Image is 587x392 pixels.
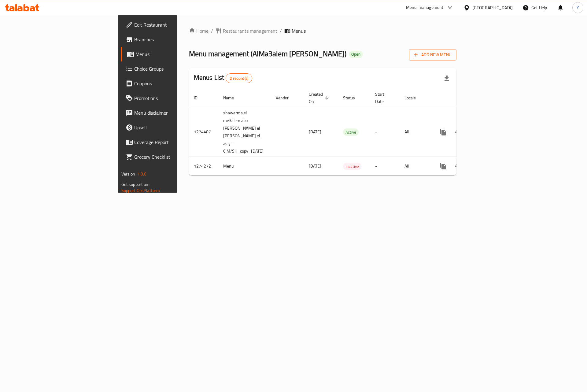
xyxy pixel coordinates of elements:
[134,36,212,43] span: Branches
[134,139,212,146] span: Coverage Report
[343,129,359,136] span: Active
[218,107,271,157] td: shawerma el me3alem abo [PERSON_NAME] el [PERSON_NAME] el asly - C.M/SH_copy_[DATE]
[134,109,212,116] span: Menu disclaimer
[189,27,457,35] nav: breadcrumb
[223,94,242,102] span: Name
[436,159,451,173] button: more
[439,71,454,86] div: Export file
[472,4,513,11] div: [GEOGRAPHIC_DATA]
[134,80,212,87] span: Coupons
[121,105,216,120] a: Menu disclaimer
[349,51,363,58] div: Open
[121,135,216,150] a: Coverage Report
[135,50,212,58] span: Menus
[121,17,216,32] a: Edit Restaurant
[121,120,216,135] a: Upsell
[223,27,277,35] span: Restaurants management
[226,73,252,83] div: Total records count
[414,51,452,59] span: Add New Menu
[370,157,400,176] td: -
[134,124,212,131] span: Upsell
[216,27,277,35] a: Restaurants management
[121,180,150,188] span: Get support on:
[292,27,306,35] span: Menus
[134,153,212,161] span: Grocery Checklist
[121,91,216,105] a: Promotions
[121,76,216,91] a: Coupons
[375,91,392,105] span: Start Date
[194,73,252,83] h2: Menus List
[343,163,361,170] span: Inactive
[451,159,465,173] button: Change Status
[194,94,205,102] span: ID
[137,170,147,178] span: 1.0.0
[121,187,160,194] a: Support.OpsPlatform
[121,47,216,61] a: Menus
[406,4,444,11] div: Menu-management
[134,94,212,102] span: Promotions
[276,94,297,102] span: Vendor
[121,32,216,47] a: Branches
[436,125,451,139] button: more
[189,89,500,176] table: enhanced table
[431,89,500,107] th: Actions
[218,157,271,176] td: Menu
[134,21,212,28] span: Edit Restaurant
[280,27,282,35] li: /
[409,49,456,61] button: Add New Menu
[400,107,431,157] td: All
[400,157,431,176] td: All
[451,125,465,139] button: Change Status
[226,76,252,81] span: 2 record(s)
[343,94,363,102] span: Status
[349,52,363,57] span: Open
[309,91,331,105] span: Created On
[121,150,216,164] a: Grocery Checklist
[121,61,216,76] a: Choice Groups
[134,65,212,72] span: Choice Groups
[121,170,136,178] span: Version:
[404,94,424,102] span: Locale
[309,128,321,136] span: [DATE]
[189,47,346,61] span: Menu management ( AlMa3alem [PERSON_NAME] )
[309,162,321,170] span: [DATE]
[370,107,400,157] td: -
[577,4,579,11] span: Y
